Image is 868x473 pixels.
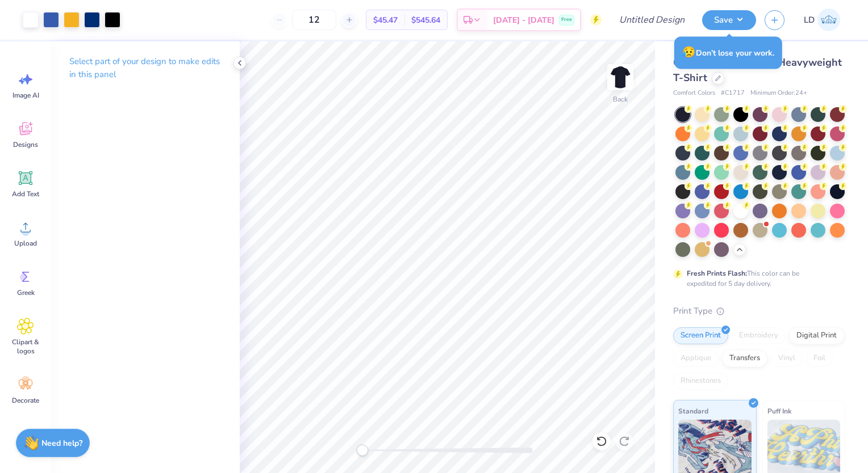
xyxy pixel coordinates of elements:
span: Decorate [12,396,39,405]
span: Clipart & logos [7,337,44,356]
span: 😥 [682,45,696,60]
div: Applique [673,350,719,367]
div: Transfers [722,350,767,367]
span: Puff Ink [767,405,791,417]
span: Standard [678,405,708,417]
div: Vinyl [771,350,803,367]
button: Save [702,10,756,30]
div: This color can be expedited for 5 day delivery. [687,268,827,289]
div: Rhinestones [673,373,728,390]
span: # C1717 [721,88,745,98]
span: Greek [17,288,35,297]
a: LD [799,9,845,31]
div: Don’t lose your work. [674,36,782,69]
span: Comfort Colors [673,88,715,98]
div: Embroidery [732,327,786,344]
img: Lexus Diaz [817,9,840,31]
p: Select part of your design to make edits in this panel [69,55,222,81]
div: Digital Print [789,327,844,344]
div: Screen Print [673,327,728,344]
div: Back [613,94,628,104]
span: Upload [14,239,37,248]
strong: Fresh Prints Flash: [687,269,747,278]
strong: Need help? [41,438,82,449]
span: LD [804,14,815,27]
span: $545.64 [411,14,440,26]
span: Minimum Order: 24 + [750,88,807,98]
div: Print Type [673,305,845,318]
span: Image AI [12,91,39,100]
span: Add Text [12,189,39,199]
span: Free [561,16,572,24]
span: [DATE] - [DATE] [493,14,554,26]
span: Designs [13,140,38,149]
div: Accessibility label [357,445,368,456]
span: $45.47 [373,14,398,26]
img: Back [609,66,632,88]
input: – – [292,10,336,30]
div: Foil [806,350,833,367]
input: Untitled Design [610,9,694,31]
